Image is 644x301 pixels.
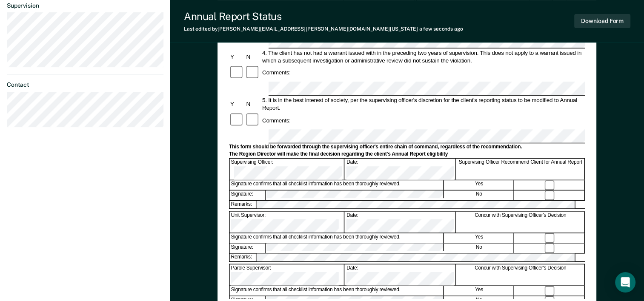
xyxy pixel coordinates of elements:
[184,26,463,32] div: Last edited by [PERSON_NAME][EMAIL_ADDRESS][PERSON_NAME][DOMAIN_NAME][US_STATE]
[419,26,463,32] span: a few seconds ago
[230,244,266,253] div: Signature:
[7,2,163,9] dt: Supervision
[444,286,514,295] div: Yes
[345,264,456,285] div: Date:
[229,144,585,150] div: This form should be forwarded through the supervising officer's entire chain of command, regardle...
[230,181,444,190] div: Signature confirms that all checklist information has been thoroughly reviewed.
[261,49,585,64] div: 4. The client has not had a warrant issued with in the preceding two years of supervision. This d...
[245,53,261,60] div: N
[229,151,585,158] div: The Region Director will make the final decision regarding the client's Annual Report eligibility
[245,100,261,108] div: N
[230,201,257,208] div: Remarks:
[615,272,635,292] div: Open Intercom Messenger
[229,100,245,108] div: Y
[230,254,257,261] div: Remarks:
[7,81,163,88] dt: Contact
[457,264,585,285] div: Concur with Supervising Officer's Decision
[345,212,456,233] div: Date:
[261,116,292,124] div: Comments:
[230,264,345,285] div: Parole Supervisor:
[230,233,444,243] div: Signature confirms that all checklist information has been thoroughly reviewed.
[444,181,514,190] div: Yes
[444,233,514,243] div: Yes
[184,10,463,23] div: Annual Report Status
[574,14,630,28] button: Download Form
[230,212,345,233] div: Unit Supervisor:
[444,244,514,253] div: No
[444,190,514,200] div: No
[230,190,266,200] div: Signature:
[457,159,585,180] div: Supervising Officer Recommend Client for Annual Report
[457,212,585,233] div: Concur with Supervising Officer's Decision
[230,159,345,180] div: Supervising Officer:
[345,159,456,180] div: Date:
[261,97,585,112] div: 5. It is in the best interest of society, per the supervising officer's discretion for the client...
[229,53,245,60] div: Y
[230,286,444,295] div: Signature confirms that all checklist information has been thoroughly reviewed.
[261,69,292,77] div: Comments:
